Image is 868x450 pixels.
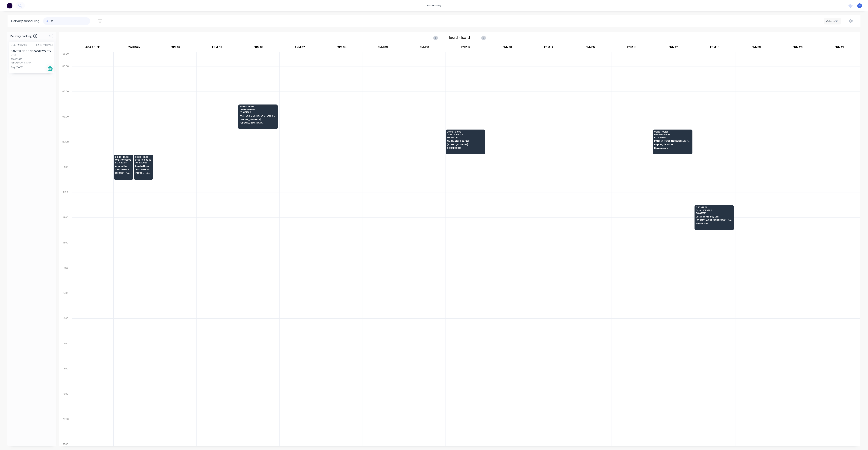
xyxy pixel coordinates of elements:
div: FNM 06 [238,44,279,52]
span: BUNDAMBA [696,222,732,225]
img: Factory [7,3,12,8]
span: PANTEX ROOFING SYSTEMS PTY LTD [239,114,276,117]
div: Del [47,66,53,72]
div: 07:00 [59,89,72,114]
span: 07:30 - 08:30 [239,105,276,108]
span: 29 CORYMBIA PL (STORE) [135,169,152,171]
div: PANTEX ROOFING SYSTEMS PTY LTD [11,49,53,57]
span: PO # 81974 [654,136,691,139]
div: FNM 07 [279,44,321,52]
div: FNM 20 [777,44,818,52]
div: 20:00 [59,417,72,442]
div: 10:00 [59,165,72,190]
span: Apollo Home Improvement (QLD) Pty Ltd [115,165,132,167]
div: FNM 17 [653,44,694,52]
div: 02:42 PM [DATE] [36,43,53,47]
div: FNM 08 [321,44,362,52]
span: 09:30 - 10:30 [115,156,132,158]
span: 08:30 - 09:30 [447,131,483,133]
div: productivity [425,3,443,8]
div: FNM 15 [570,44,611,52]
span: Louvreclad Pty Ltd [696,215,732,218]
span: 1 [33,34,37,38]
div: FNM 21 [818,44,860,52]
div: 2nd Run [113,44,155,52]
span: 08:30 - 09:30 [654,131,691,133]
span: PO # 15243 [447,136,483,139]
span: [STREET_ADDRESS] [447,143,483,146]
div: FNM 03 [196,44,238,52]
div: FNM 19 [736,44,777,52]
div: 19:00 [59,392,72,417]
div: 18:00 [59,366,72,392]
span: [PERSON_NAME] [135,172,152,174]
span: F1 [858,4,861,7]
span: 5 Springfield Dve [654,143,691,146]
span: PO # 20060 [135,162,152,164]
span: 29 CORYMBIA PL (STORE) [115,169,132,171]
span: Order # 189902 [696,209,732,211]
div: 14:00 [59,266,72,291]
div: Vehicle [826,19,837,23]
span: Order # 188902 [115,159,132,161]
div: FNM 16 [611,44,652,52]
div: 15:00 [59,291,72,316]
div: 08:00 [59,114,72,140]
span: Apollo Home Improvement (QLD) Pty Ltd [135,165,152,167]
div: FNM 02 [155,44,196,52]
span: [PERSON_NAME] [115,172,132,174]
div: FNM 13 [487,44,528,52]
span: Burpengary [654,147,691,149]
div: 13:00 [59,240,72,266]
span: [STREET_ADDRESS] [239,118,276,121]
div: FNM 18 [694,44,735,52]
span: COORPAROO [447,147,483,149]
div: FNM 10 [404,44,445,52]
div: PO #81893 [11,58,22,61]
span: PO # 10177 [696,212,732,214]
span: Order # 188040 [135,159,152,161]
input: Search for orders [51,17,90,25]
div: ACA Truck [72,44,113,52]
span: PO # 81906 [239,111,276,113]
div: 16:00 [59,316,72,341]
span: Order # 189844 [654,133,691,136]
span: Delivery backlog [10,34,32,38]
span: Req. [DATE] [11,66,23,69]
div: 06:00 [59,64,72,89]
span: [GEOGRAPHIC_DATA] [239,122,276,124]
div: 09:00 [59,140,72,165]
div: Order # 189400 [11,43,27,47]
span: Order # 189025 [447,133,483,136]
span: 11:30 - 12:30 [696,206,732,208]
button: Vehicle [824,18,841,24]
div: FNM 09 [362,44,403,52]
span: PANTEX ROOFING SYSTEMS PTY LTD [654,140,691,142]
span: [STREET_ADDRESS][PERSON_NAME] [696,219,732,221]
div: 12:00 [59,215,72,240]
div: FNM 12 [445,44,487,52]
div: 21:00 [59,442,72,447]
span: PO # 20213 [115,162,132,164]
div: FNM 14 [528,44,569,52]
div: Delivery scheduling [8,15,43,27]
div: [GEOGRAPHIC_DATA] [11,61,53,64]
div: 11:00 [59,190,72,215]
span: AMJ Metal Roofing [447,140,483,142]
span: Order # 189586 [239,108,276,111]
div: 05:30 [59,52,72,64]
span: 09:30 - 10:30 [135,156,152,158]
div: 17:00 [59,341,72,367]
